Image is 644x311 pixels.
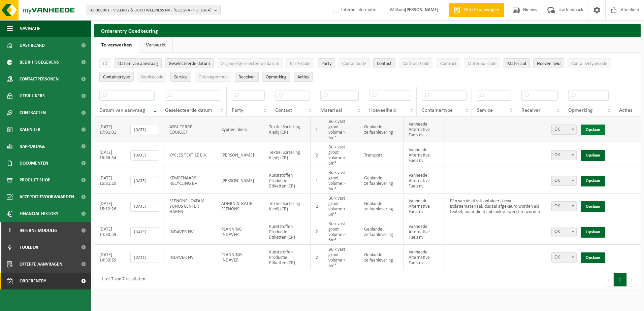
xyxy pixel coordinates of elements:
[437,58,460,68] button: ContractContract: Activate to sort
[323,117,359,142] td: Bulk vast groot volume > 6m³
[323,168,359,194] td: Bulk vast groot volume > 6m³
[99,58,111,68] button: IDID: Activate to sort
[198,75,228,80] span: Ontvangercode
[20,138,45,155] span: Rapportage
[216,219,264,245] td: PLANNING INDAVER
[551,201,577,211] span: OK
[20,222,58,239] span: Interne modules
[169,61,210,66] span: Geselecteerde datum
[238,75,255,80] span: Receiver
[323,194,359,219] td: Bulk vast groot volume > 6m³
[164,194,216,219] td: SEENONS - OXFAM YUNUS CENTER HAREN
[477,108,493,113] span: Service
[404,194,445,219] td: Vanheede Alternative Fuels nv
[581,252,605,263] a: Opslaan
[286,58,314,68] button: Party CodeParty Code: Activate to sort
[195,72,231,82] button: OntvangercodeOntvangercode: Activate to sort
[221,61,279,66] span: Origineel geselecteerde datum
[7,222,13,239] span: I
[332,5,376,15] label: Interne informatie
[521,108,541,113] span: Receiver
[164,117,216,142] td: ASBL TERRE - COUILLET
[86,5,221,15] button: 01-000001 - VILLEROY & BOCH WELLNESS NV - [GEOGRAPHIC_DATA]
[359,219,404,245] td: Geplande zelfaanlevering
[323,219,359,245] td: Bulk vast groot volume > 6m³
[20,88,45,104] span: Gebruikers
[20,172,50,188] span: Product Shop
[339,58,370,68] button: ContactcodeContactcode: Activate to sort
[320,108,342,113] span: Materiaal
[311,245,323,270] td: 2
[264,142,311,168] td: Textiel Sortering Kledij (CR)
[216,117,264,142] td: Cyprien Idiers
[164,168,216,194] td: KEMPENAARS RECYCLING BV
[359,194,404,219] td: Geplande zelfaanlevering
[369,108,396,113] span: Hoeveelheid
[311,219,323,245] td: 2
[94,168,125,194] td: [DATE] 16:31:29
[323,245,359,270] td: Bulk vast groot volume > 6m³
[275,108,292,113] span: Contact
[99,72,134,82] button: ContainertypeContainertype: Activate to sort
[551,125,577,135] span: OK
[359,117,404,142] td: Geplande zelfaanlevering
[581,125,605,135] a: Opslaan
[164,142,216,168] td: XYCLES TEXTILE B.V.
[464,58,500,68] button: Materiaal codeMateriaal code: Activate to sort
[98,274,145,286] div: 1 tot 7 van 7 resultaten
[318,58,335,68] button: PartyParty: Activate to sort
[103,61,107,66] span: ID
[404,219,445,245] td: Vanheede Alternative Fuels nv
[449,3,504,17] a: Offerte aanvragen
[94,142,125,168] td: [DATE] 16:36:54
[404,142,445,168] td: Vanheede Alternative Fuels nv
[165,108,212,113] span: Geselecteerde datum
[627,273,637,286] button: Next
[551,176,577,186] span: OK
[402,61,429,66] span: Contract Code
[264,117,311,142] td: Textiel Sortering Kledij (CR)
[533,58,564,68] button: HoeveelheidHoeveelheid: Activate to sort
[581,150,605,161] a: Opslaan
[94,117,125,142] td: [DATE] 17:01:01
[504,58,530,68] button: MateriaalMateriaal: Activate to sort
[359,168,404,194] td: Geplande zelfaanlevering
[311,117,323,142] td: 1
[405,7,439,12] strong: [PERSON_NAME]
[94,219,125,245] td: [DATE] 14:30:59
[603,273,614,286] button: Previous
[216,142,264,168] td: [PERSON_NAME]
[552,202,576,211] span: OK
[342,61,366,66] span: Contactcode
[290,61,311,66] span: Party Code
[264,219,311,245] td: Kunststoffen Productie Etiketten (CR)
[94,194,125,219] td: [DATE] 15:12:26
[103,75,130,80] span: Containertype
[294,72,313,82] button: Acties
[217,58,283,68] button: Origineel geselecteerde datumOrigineel geselecteerde datum: Activate to sort
[164,245,216,270] td: INDAVER NV
[568,58,611,68] button: ContainertypecodeContainertypecode: Activate to sort
[216,245,264,270] td: PLANNING INDAVER
[551,252,577,263] span: OK
[235,72,259,82] button: ReceiverReceiver: Activate to sort
[311,142,323,168] td: 2
[619,108,632,113] span: Acties
[581,227,605,238] a: Opslaan
[552,125,576,134] span: OK
[139,37,172,53] a: Verwerkt
[404,245,445,270] td: Vanheede Alternative Fuels nv
[170,72,191,82] button: ServiceService: Activate to sort
[297,75,309,80] span: Acties
[99,108,145,113] span: Datum van aanvraag
[20,188,74,205] span: Acceptatievoorwaarden
[115,58,162,68] button: Datum van aanvraagDatum van aanvraag: Activate to remove sorting
[264,194,311,219] td: Textiel Sortering Kledij (CR)
[614,273,627,286] button: 1
[404,117,445,142] td: Vanheede Alternative Fuels nv
[264,168,311,194] td: Kunststoffen Productie Etiketten (CR)
[552,150,576,160] span: OK
[581,201,605,212] a: Opslaan
[552,253,576,262] span: OK
[216,194,264,219] td: ADMINISTRATIE SEENONS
